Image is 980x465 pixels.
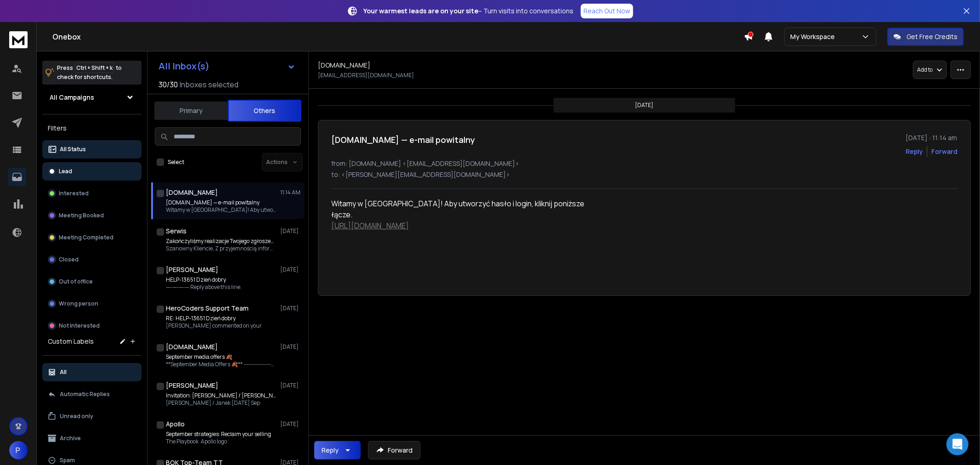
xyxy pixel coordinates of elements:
[42,363,142,381] button: All
[280,266,301,273] p: [DATE]
[9,441,28,459] button: P
[280,420,301,428] p: [DATE]
[166,304,249,313] h1: HeroCoders Support Team
[42,88,142,107] button: All Campaigns
[60,391,110,398] p: Automatic Replies
[166,361,276,368] p: **September Media Offers 🍂** ----------------------------
[166,438,271,445] p: The Playbook Apollo logo
[151,57,303,75] button: All Inbox(s)
[154,101,228,121] button: Primary
[166,188,218,197] h1: [DOMAIN_NAME]
[42,295,142,313] button: Wrong person
[42,206,142,225] button: Meeting Booked
[42,272,142,291] button: Out of office
[168,159,184,166] label: Select
[166,276,242,284] p: HELP-13651 Dzień dobry
[331,170,957,179] p: to: <[PERSON_NAME][EMAIL_ADDRESS][DOMAIN_NAME]>
[59,256,79,263] p: Closed
[57,63,122,82] p: Press to check for shortcuts.
[42,184,142,203] button: Interested
[42,162,142,181] button: Lead
[166,315,262,322] p: RE: HELP-13651 Dzień dobry
[60,146,86,153] p: All Status
[906,147,923,156] button: Reply
[180,79,238,90] h3: Inboxes selected
[790,32,838,41] p: My Workspace
[50,93,94,102] h1: All Campaigns
[9,31,28,48] img: logo
[331,221,409,231] a: [URL][DOMAIN_NAME]
[368,441,420,459] button: Forward
[59,168,72,175] p: Lead
[42,250,142,269] button: Closed
[280,227,301,235] p: [DATE]
[159,62,210,71] h1: All Inbox(s)
[59,234,113,241] p: Meeting Completed
[42,317,142,335] button: Not Interested
[59,212,104,219] p: Meeting Booked
[581,4,633,18] a: Reach Out Now
[331,159,957,168] p: from: [DOMAIN_NAME] <[EMAIL_ADDRESS][DOMAIN_NAME]>
[280,343,301,351] p: [DATE]
[166,238,276,245] p: Zakończyliśmy realizacje Twojego zgłoszenia nr
[583,6,630,16] p: Reach Out Now
[42,122,142,135] h3: Filters
[314,441,361,459] button: Reply
[42,228,142,247] button: Meeting Completed
[59,322,100,329] p: Not Interested
[887,28,964,46] button: Get Free Credits
[159,79,178,90] span: 30 / 30
[363,6,478,15] strong: Your warmest leads are on your site
[280,189,301,196] p: 11:14 AM
[60,413,93,420] p: Unread only
[635,102,654,109] p: [DATE]
[917,66,933,74] p: Add to
[166,245,276,252] p: Szanowny Kliencie, Z przyjemnością informujemy,
[322,446,339,455] div: Reply
[166,420,185,429] h1: Apollo
[42,429,142,448] button: Archive
[906,32,957,41] p: Get Free Credits
[52,31,744,42] h1: Onebox
[60,457,75,464] p: Spam
[166,353,276,361] p: September media offers 🍂
[906,133,957,142] p: [DATE] : 11:14 am
[331,133,475,146] h1: [DOMAIN_NAME] — e-mail powitalny
[48,337,94,346] h3: Custom Labels
[75,62,114,73] span: Ctrl + Shift + k
[166,381,218,390] h1: [PERSON_NAME]
[166,322,262,329] p: [PERSON_NAME] commented on your
[59,300,98,307] p: Wrong person
[60,435,81,442] p: Archive
[280,305,301,312] p: [DATE]
[42,385,142,403] button: Automatic Replies
[166,199,276,206] p: [DOMAIN_NAME] — e-mail powitalny
[59,278,93,285] p: Out of office
[331,198,607,283] div: Witamy w [GEOGRAPHIC_DATA]! Aby utworzyć hasło i login, kliknij poniższe łącze.
[946,433,969,455] div: Open Intercom Messenger
[166,265,218,274] h1: [PERSON_NAME]
[318,72,414,79] p: [EMAIL_ADDRESS][DOMAIN_NAME]
[931,147,957,156] div: Forward
[166,342,218,352] h1: [DOMAIN_NAME]
[59,190,89,197] p: Interested
[166,399,276,407] p: [PERSON_NAME] / Janek [DATE] Sep
[166,227,187,236] h1: Serwis
[166,284,242,291] p: —-—-—-— Reply above this line.
[280,382,301,389] p: [DATE]
[228,100,301,122] button: Others
[60,369,67,376] p: All
[318,61,370,70] h1: [DOMAIN_NAME]
[166,431,271,438] p: September strategies: Reclaim your selling
[166,206,276,214] p: Witamy w [GEOGRAPHIC_DATA]! Aby utworzyć
[166,392,276,399] p: Invitation: [PERSON_NAME] / [PERSON_NAME] @
[42,407,142,425] button: Unread only
[363,6,573,16] p: – Turn visits into conversations
[42,140,142,159] button: All Status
